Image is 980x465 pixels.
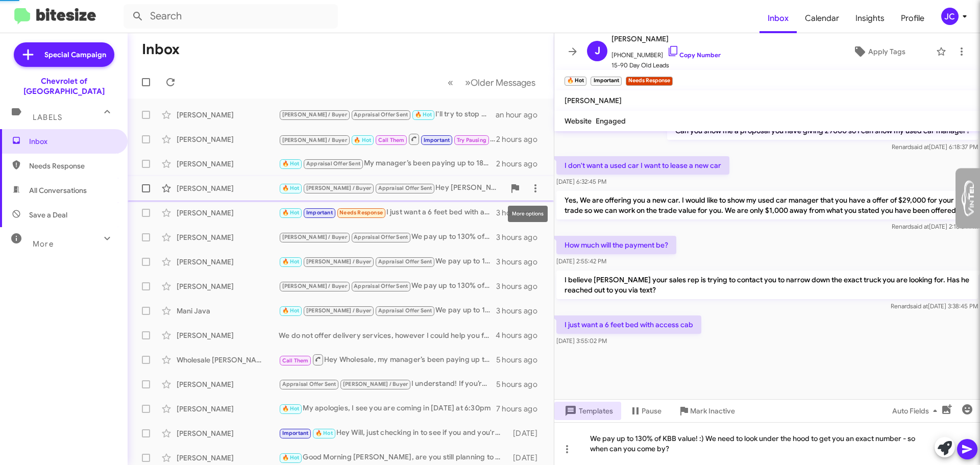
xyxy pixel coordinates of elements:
[508,428,546,438] div: [DATE]
[282,209,300,216] span: 🔥 Hot
[554,402,621,420] button: Templates
[556,236,676,254] p: How much will the payment be?
[306,258,371,265] span: [PERSON_NAME] / Buyer
[279,305,496,316] div: We pay up to 130% of KBB value! :) We need to look under the hood to get you an exact number - so...
[306,209,333,216] span: Important
[596,116,626,126] span: Engaged
[177,330,279,340] div: [PERSON_NAME]
[279,256,496,267] div: We pay up to 160% of KBB value! :) We need to look under the hood to get you an exact number - so...
[177,208,279,218] div: [PERSON_NAME]
[911,143,929,151] span: said at
[626,77,673,86] small: Needs Response
[496,281,546,291] div: 3 hours ago
[279,403,496,414] div: My apologies, I see you are coming in [DATE] at 6:30pm
[177,110,279,120] div: [PERSON_NAME]
[282,454,300,461] span: 🔥 Hot
[690,402,735,420] span: Mark Inactive
[315,430,333,436] span: 🔥 Hot
[378,137,405,143] span: Call Them
[279,231,496,243] div: We pay up to 130% of KBB value! :) We need to look under the hood to get you an exact number - so...
[891,302,978,310] span: Renard [DATE] 3:38:45 PM
[884,402,949,420] button: Auto Fields
[868,42,905,61] span: Apply Tags
[496,110,546,120] div: an hour ago
[354,111,408,118] span: Appraisal Offer Sent
[124,4,338,29] input: Search
[611,33,721,45] span: [PERSON_NAME]
[424,137,450,143] span: Important
[279,133,496,145] div: See you soon
[177,404,279,414] div: [PERSON_NAME]
[415,111,432,118] span: 🔥 Hot
[442,72,542,93] nav: Page navigation example
[282,234,347,240] span: [PERSON_NAME] / Buyer
[282,160,300,167] span: 🔥 Hot
[142,41,180,58] h1: Inbox
[282,405,300,412] span: 🔥 Hot
[378,258,432,265] span: Appraisal Offer Sent
[279,207,496,218] div: I just want a 6 feet bed with access cab
[177,134,279,144] div: [PERSON_NAME]
[279,353,496,366] div: Hey Wholesale, my manager’s been paying up to 180% over market for trades this week. If yours qua...
[759,4,797,33] a: Inbox
[556,178,606,185] span: [DATE] 6:32:45 PM
[306,185,371,191] span: [PERSON_NAME] / Buyer
[306,307,371,314] span: [PERSON_NAME] / Buyer
[621,402,670,420] button: Pause
[471,77,535,88] span: Older Messages
[562,402,613,420] span: Templates
[893,4,933,33] a: Profile
[279,452,508,463] div: Good Morning [PERSON_NAME], are you still planning to stop by this morning?
[282,258,300,265] span: 🔥 Hot
[282,137,347,143] span: [PERSON_NAME] / Buyer
[556,337,607,345] span: [DATE] 3:55:02 PM
[29,210,67,220] span: Save a Deal
[378,185,432,191] span: Appraisal Offer Sent
[826,42,931,61] button: Apply Tags
[279,182,505,194] div: Hey [PERSON_NAME], my manager’s been paying up to 180% over market for trades this week. If yours...
[177,355,279,365] div: Wholesale [PERSON_NAME]
[282,430,309,436] span: Important
[44,50,106,60] span: Special Campaign
[354,234,408,240] span: Appraisal Offer Sent
[670,402,743,420] button: Mark Inactive
[279,427,508,439] div: Hey Will, just checking in to see if you and you're wife are available to stop by [DATE]?
[448,76,453,89] span: «
[591,77,621,86] small: Important
[508,453,546,463] div: [DATE]
[279,280,496,292] div: We pay up to 130% of KBB value! :) We need to look under the hood to get you an exact number - so...
[892,143,978,151] span: Renard [DATE] 6:18:37 PM
[797,4,847,33] a: Calendar
[282,357,309,364] span: Call Them
[556,271,978,299] p: I believe [PERSON_NAME] your sales rep is trying to contact you to narrow down the exact truck yo...
[892,402,941,420] span: Auto Fields
[442,72,459,93] button: Previous
[556,191,978,219] p: Yes, We are offering you a new car. I would like to show my used car manager that you have a offe...
[496,159,546,169] div: 2 hours ago
[642,402,661,420] span: Pause
[339,209,383,216] span: Needs Response
[911,223,929,230] span: said at
[496,404,546,414] div: 7 hours ago
[378,307,432,314] span: Appraisal Offer Sent
[282,283,347,289] span: [PERSON_NAME] / Buyer
[33,239,54,249] span: More
[177,306,279,316] div: Mani Java
[496,379,546,389] div: 5 hours ago
[282,111,347,118] span: [PERSON_NAME] / Buyer
[177,159,279,169] div: [PERSON_NAME]
[910,302,928,310] span: said at
[29,136,116,146] span: Inbox
[177,281,279,291] div: [PERSON_NAME]
[496,232,546,242] div: 3 hours ago
[177,232,279,242] div: [PERSON_NAME]
[933,8,969,25] button: JC
[496,134,546,144] div: 2 hours ago
[306,160,360,167] span: Appraisal Offer Sent
[459,72,542,93] button: Next
[565,96,622,105] span: [PERSON_NAME]
[556,315,701,334] p: I just want a 6 feet bed with access cab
